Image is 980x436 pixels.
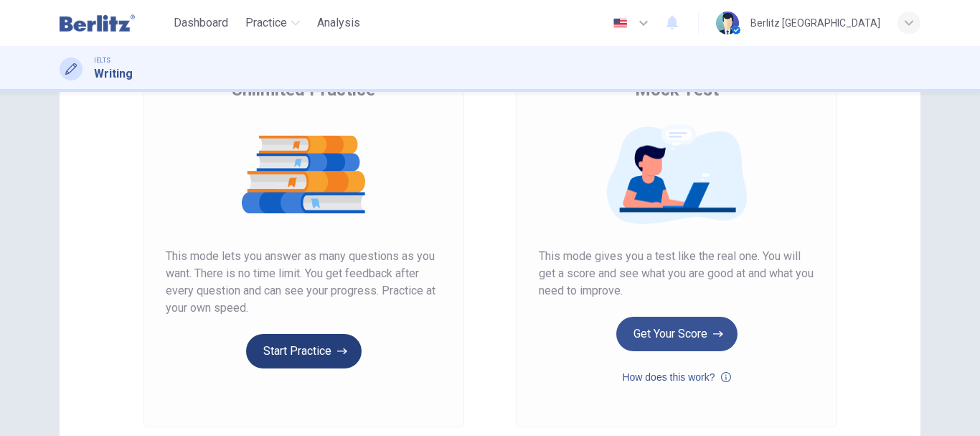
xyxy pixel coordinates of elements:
[168,10,234,36] button: Dashboard
[246,334,362,368] button: Start Practice
[716,11,739,34] img: Profile picture
[94,55,110,65] span: IELTS
[622,368,730,386] button: How does this work?
[750,14,880,32] div: Berlitz [GEOGRAPHIC_DATA]
[60,9,135,37] img: Berlitz Latam logo
[311,10,366,36] button: Analysis
[166,248,441,317] span: This mode lets you answer as many questions as you want. There is no time limit. You get feedback...
[317,14,360,32] span: Analysis
[60,9,168,37] a: Berlitz Latam logo
[174,14,228,32] span: Dashboard
[616,317,738,351] button: Get Your Score
[611,18,629,29] img: en
[94,65,133,83] h1: Writing
[245,14,287,32] span: Practice
[240,10,306,36] button: Practice
[539,248,814,300] span: This mode gives you a test like the real one. You will get a score and see what you are good at a...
